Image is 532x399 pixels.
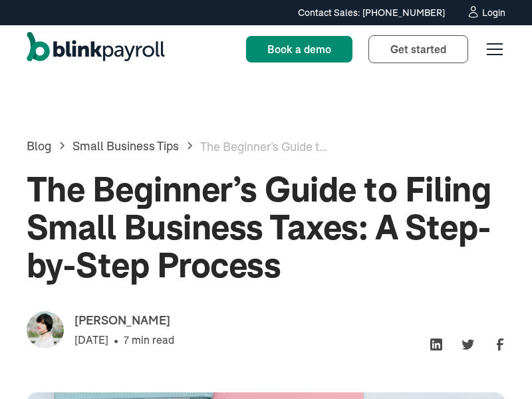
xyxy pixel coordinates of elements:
a: Book a demo [246,36,352,63]
a: Get started [368,35,468,63]
h1: The Beginner’s Guide to Filing Small Business Taxes: A Step-by-Step Process [27,171,505,285]
span: Book a demo [267,43,331,56]
div: [PERSON_NAME] [74,311,174,329]
a: home [27,32,165,66]
div: Contact Sales: [PHONE_NUMBER] [298,6,445,20]
div: [DATE] [74,332,108,350]
span: Get started [390,43,446,56]
div: Login [482,8,505,17]
a: Login [466,5,505,20]
div: The Beginner’s Guide to Filing Small Business Taxes: A Step-by-Step Process [200,138,328,156]
a: Small Business Tips [72,137,179,155]
div: • [114,332,118,350]
div: menu [479,33,505,65]
div: 7 min read [124,332,174,348]
a: Blog [27,137,51,155]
